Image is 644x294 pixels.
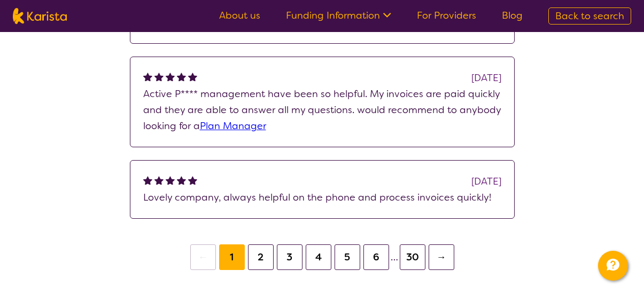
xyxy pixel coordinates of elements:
img: fullstar [166,72,175,81]
button: 3 [277,244,302,270]
img: Karista logo [13,8,67,24]
a: Funding Information [286,9,391,22]
button: 30 [400,244,425,270]
div: [DATE] [471,173,501,189]
p: Active P**** management have been so helpful. My invoices are paid quickly and they are able to a... [143,86,501,134]
a: Blog [502,9,523,22]
button: 5 [335,244,360,270]
img: fullstar [166,176,175,185]
a: Back to search [548,7,631,25]
button: 2 [248,244,274,270]
img: fullstar [177,176,186,185]
button: Channel Menu [598,251,628,281]
button: → [429,244,454,270]
button: 6 [363,244,389,270]
img: fullstar [143,72,152,81]
a: Plan Manager [200,120,266,132]
img: fullstar [177,72,186,81]
img: fullstar [143,176,152,185]
img: fullstar [154,176,164,185]
span: … [391,251,398,264]
p: Lovely company, always helpful on the phone and process invoices quickly! [143,189,501,205]
button: 4 [306,244,331,270]
a: For Providers [417,9,476,22]
a: About us [219,9,260,22]
img: fullstar [188,72,197,81]
img: fullstar [188,176,197,185]
img: fullstar [154,72,164,81]
span: Back to search [555,10,624,22]
div: [DATE] [471,70,501,86]
button: 1 [219,244,245,270]
button: ← [190,244,216,270]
